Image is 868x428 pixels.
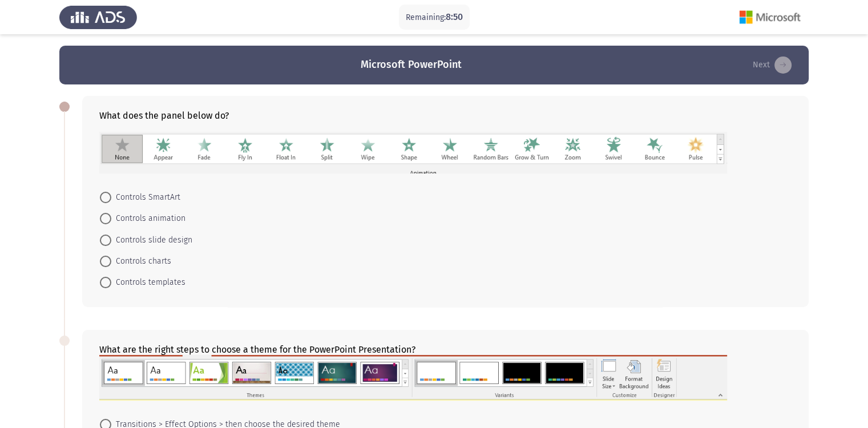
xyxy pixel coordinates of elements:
span: Controls animation [111,212,185,225]
img: Assess Talent Management logo [59,1,137,33]
span: 8:50 [446,11,463,22]
p: Remaining: [406,10,463,25]
img: MS5wbmcxNjk2OTM5NTM3MjUz.png [99,355,727,401]
span: Controls slide design [111,233,192,247]
div: What are the right steps to choose a theme for the PowerPoint Presentation? [99,344,792,355]
span: Controls charts [111,255,171,268]
h3: Microsoft PowerPoint [361,58,462,72]
span: Controls templates [111,276,185,289]
span: Controls SmartArt [111,191,180,204]
img: MjAucG5nMTY5NjkzOTg2ODc0OQ==.png [99,132,727,173]
button: check the missing [749,56,795,74]
div: What does the panel below do? [99,110,792,176]
img: Assessment logo of Microsoft (Word, Excel, PPT) [731,1,809,33]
